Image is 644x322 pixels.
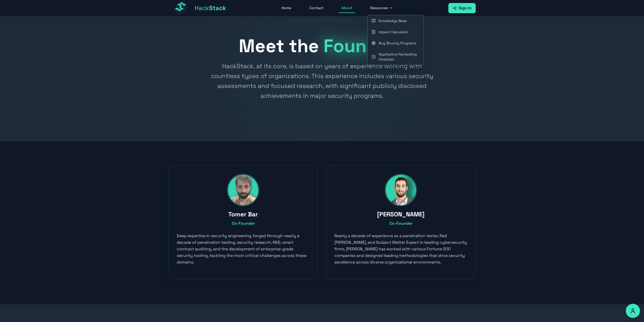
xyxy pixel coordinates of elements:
img: Nafthali Elazar [386,175,416,205]
a: Impact Calculator [367,26,424,37]
img: Tomer Bar [228,175,258,205]
button: Resources [367,3,396,13]
span: Hack [195,4,226,12]
a: About [338,3,355,13]
span: Founders [324,34,405,58]
a: Bug Bounty Programs [367,37,424,49]
button: Accessibility Options [626,304,640,318]
span: Sign In [458,5,472,11]
h3: [PERSON_NAME] [334,210,467,218]
p: Deep expertise in security engineering, forged through nearly a decade of penetration testing, se... [177,233,310,266]
a: Home [279,3,294,13]
p: Nearly a decade of experience as a penetration tester, Red [PERSON_NAME], and Subject Matter Expe... [334,233,467,266]
a: Contact [306,3,326,13]
a: Applicative Pentesting Checklist [367,49,424,65]
span: Resources [370,5,388,10]
p: Co-Founder [334,220,467,226]
p: Co-Founder [177,220,310,226]
a: Sign In [448,3,476,13]
h2: HackStack, at its core, is based on years of experience working with countless types of organizat... [209,61,435,101]
span: Stack [209,4,226,12]
a: Knowledge Base [367,15,424,26]
h1: Meet the [168,37,476,55]
h3: Tomer Bar [177,210,310,218]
